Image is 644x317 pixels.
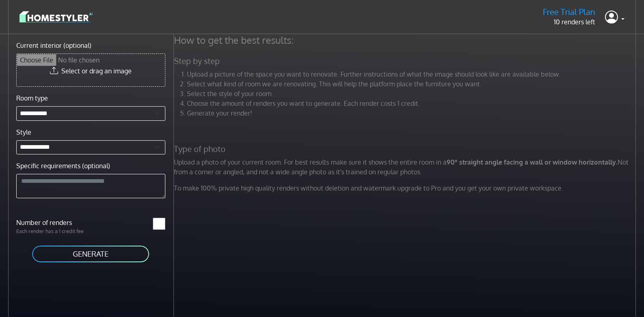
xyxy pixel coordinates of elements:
p: 10 renders left [543,17,595,27]
li: Choose the amount of renders you want to generate. Each render costs 1 credit. [187,99,638,108]
h5: Step by step [169,56,643,66]
li: Upload a picture of the space you want to renovate. Further instructions of what the image should... [187,69,638,79]
label: Current interior (optional) [16,41,91,50]
label: Room type [16,93,48,103]
label: Number of renders [11,218,91,227]
p: Upload a photo of your current room. For best results make sure it shows the entire room in a Not... [169,157,643,177]
strong: 90° straight angle facing a wall or window horizontally. [447,158,618,166]
h4: How to get the best results: [169,34,643,46]
img: logo-3de290ba35641baa71223ecac5eacb59cb85b4c7fdf211dc9aaecaaee71ea2f8.svg [20,10,93,24]
h5: Free Trial Plan [543,7,595,17]
li: Generate your render! [187,108,638,118]
li: Select the style of your room. [187,89,638,99]
li: Select what kind of room we are renovating. This will help the platform place the furniture you w... [187,79,638,89]
p: To make 100% private high quality renders without deletion and watermark upgrade to Pro and you g... [169,183,643,193]
label: Specific requirements (optional) [16,161,110,171]
p: Each render has a 1 credit fee [11,227,91,235]
h5: Type of photo [169,144,643,154]
button: GENERATE [31,245,150,263]
label: Style [16,127,31,137]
